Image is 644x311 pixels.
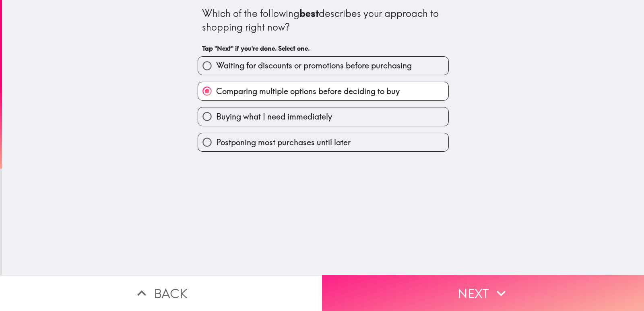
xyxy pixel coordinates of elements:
[216,111,332,122] span: Buying what I need immediately
[322,275,644,311] button: Next
[198,107,448,126] button: Buying what I need immediately
[198,82,448,100] button: Comparing multiple options before deciding to buy
[216,60,412,71] span: Waiting for discounts or promotions before purchasing
[198,133,448,151] button: Postponing most purchases until later
[202,7,444,34] div: Which of the following describes your approach to shopping right now?
[198,57,448,75] button: Waiting for discounts or promotions before purchasing
[216,137,351,148] span: Postponing most purchases until later
[202,44,444,53] h6: Tap "Next" if you're done. Select one.
[216,86,400,97] span: Comparing multiple options before deciding to buy
[299,7,319,19] b: best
